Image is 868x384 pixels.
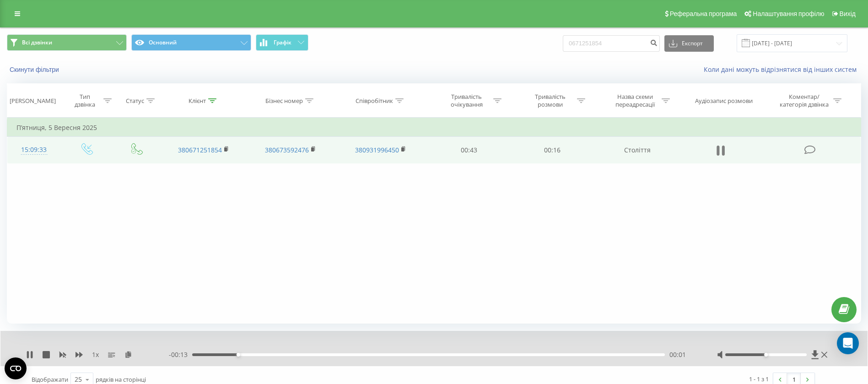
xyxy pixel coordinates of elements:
[355,146,399,154] a: 380931996450
[5,357,27,379] button: Open CMP widget
[69,93,101,108] div: Тип дзвінка
[704,65,861,74] a: Коли дані можуть відрізнятися вiд інших систем
[7,119,861,137] td: П’ятниця, 5 Вересня 2025
[356,97,393,105] div: Співробітник
[256,34,308,51] button: Графік
[237,353,240,357] div: Accessibility label
[563,35,660,52] input: Пошук за номером
[669,350,686,359] span: 00:01
[764,353,768,357] div: Accessibility label
[753,10,824,17] span: Налаштування профілю
[10,97,56,105] div: [PERSON_NAME]
[126,97,144,105] div: Статус
[16,141,51,159] div: 15:09:33
[32,375,68,384] span: Відображати
[7,34,127,51] button: Всі дзвінки
[96,375,146,384] span: рядків на сторінці
[837,332,859,354] div: Open Intercom Messenger
[92,350,99,359] span: 1 x
[427,137,511,163] td: 00:43
[265,146,309,154] a: 380673592476
[7,65,64,74] button: Скинути фільтри
[594,137,680,163] td: Століття
[526,93,575,108] div: Тривалість розмови
[749,374,769,384] div: 1 - 1 з 1
[75,375,82,384] div: 25
[664,35,714,52] button: Експорт
[511,137,594,163] td: 00:16
[178,146,222,154] a: 380671251854
[670,10,737,17] span: Реферальна програма
[442,93,491,108] div: Тривалість очікування
[131,34,251,51] button: Основний
[695,97,753,105] div: Аудіозапис розмови
[22,39,52,46] span: Всі дзвінки
[840,10,856,17] span: Вихід
[265,97,303,105] div: Бізнес номер
[610,93,659,108] div: Назва схеми переадресації
[777,93,831,108] div: Коментар/категорія дзвінка
[189,97,206,105] div: Клієнт
[169,350,192,359] span: - 00:13
[274,39,291,46] span: Графік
